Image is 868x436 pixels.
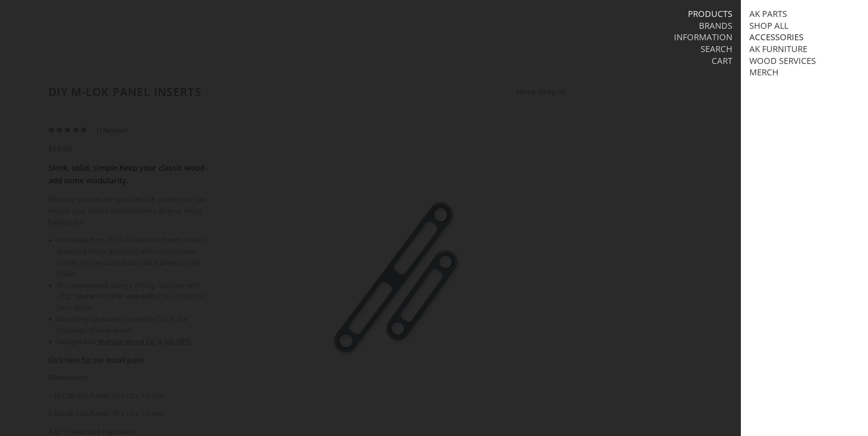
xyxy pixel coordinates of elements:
[688,8,732,19] a: Products
[749,32,804,43] a: Accessories
[749,8,787,19] a: AK Parts
[712,55,732,66] a: Cart
[749,67,779,78] a: Merch
[749,20,788,31] a: Shop All
[749,55,816,66] a: Wood Services
[701,44,732,55] a: Search
[674,32,732,43] a: Information
[699,20,732,31] a: Brands
[749,44,807,55] a: AK Furniture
